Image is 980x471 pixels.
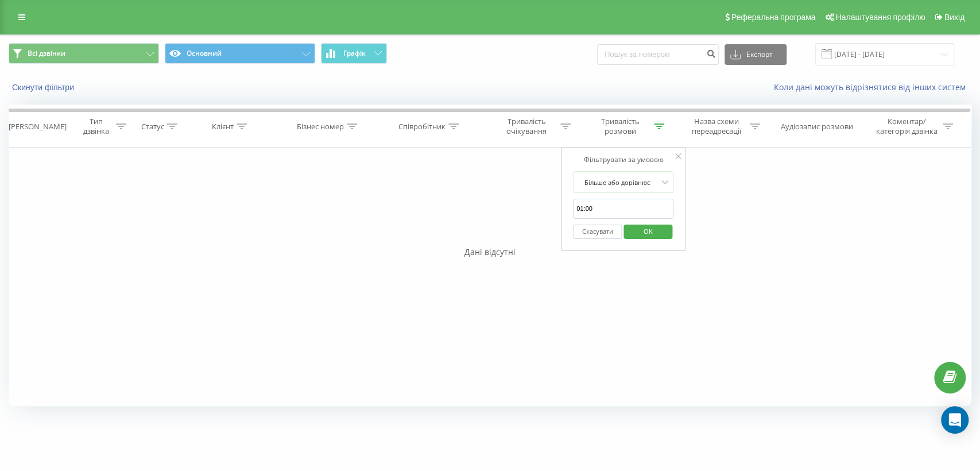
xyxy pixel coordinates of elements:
span: OK [632,222,664,240]
div: Аудіозапис розмови [781,122,853,132]
button: Графік [321,43,387,64]
span: Реферальна програма [731,13,816,22]
input: Пошук за номером [597,44,719,65]
div: Співробітник [398,122,446,132]
button: Основний [165,43,315,64]
div: Тривалість очікування [496,117,557,136]
div: Коментар/категорія дзвінка [873,117,940,136]
div: Open Intercom Messenger [941,406,969,434]
div: [PERSON_NAME] [9,122,67,132]
span: Графік [343,49,366,57]
button: Скасувати [573,225,622,239]
button: OK [623,225,672,239]
div: Назва схеми переадресації [685,117,747,136]
button: Всі дзвінки [9,43,159,64]
div: Дані відсутні [9,246,971,258]
div: Фільтрувати за умовою [573,154,674,165]
button: Експорт [725,44,787,65]
div: Клієнт [212,122,234,132]
div: Статус [141,122,164,132]
button: Скинути фільтри [9,82,80,92]
div: Тривалість розмови [590,117,651,136]
a: Коли дані можуть відрізнятися вiд інших систем [774,82,971,92]
span: Вихід [944,13,964,22]
span: Налаштування профілю [835,13,925,22]
div: Тип дзвінка [79,117,113,136]
div: Бізнес номер [297,122,344,132]
span: Всі дзвінки [28,49,65,58]
input: 00:00 [573,199,674,219]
